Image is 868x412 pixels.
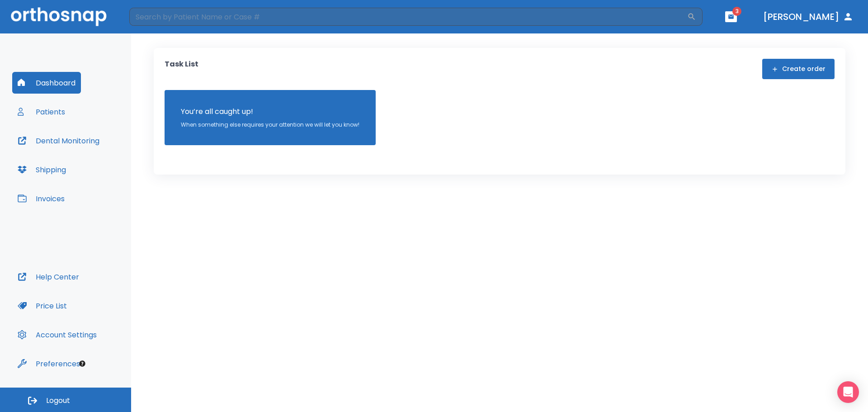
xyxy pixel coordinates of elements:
[12,72,81,94] button: Dashboard
[11,7,107,26] img: Orthosnap
[759,9,857,25] button: [PERSON_NAME]
[12,159,71,180] button: Shipping
[78,360,86,368] div: Tooltip anchor
[165,59,198,79] p: Task List
[181,106,359,117] p: You’re all caught up!
[12,101,71,123] button: Patients
[12,130,105,152] button: Dental Monitoring
[12,266,85,288] button: Help Center
[732,7,741,16] span: 3
[46,396,70,406] span: Logout
[12,324,102,346] button: Account Settings
[12,188,70,209] button: Invoices
[12,295,72,317] button: Price List
[181,121,359,129] p: When something else requires your attention we will let you know!
[12,353,85,374] button: Preferences
[129,8,687,26] input: Search by Patient Name or Case #
[762,59,835,79] button: Create order
[837,381,859,403] div: Open Intercom Messenger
